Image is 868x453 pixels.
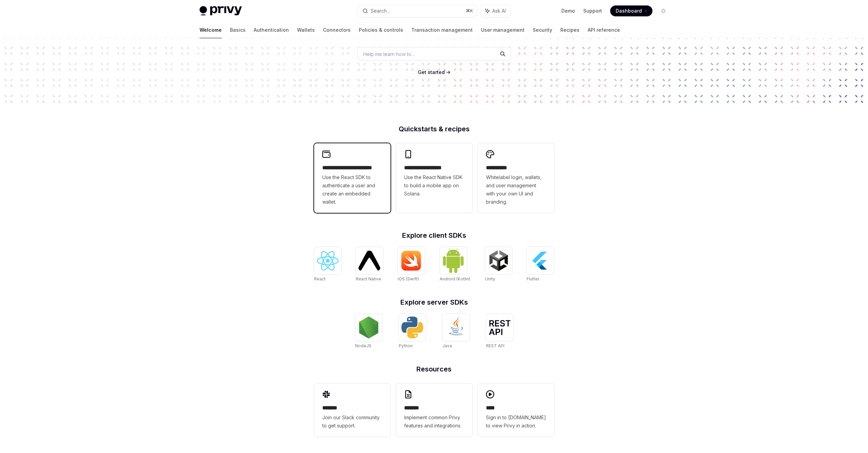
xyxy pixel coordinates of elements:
[488,250,510,272] img: Unity
[314,276,326,281] span: React
[399,314,426,349] a: PythonPython
[322,413,382,430] span: Join our Slack community to get support.
[610,5,652,16] a: Dashboard
[481,22,525,38] a: User management
[358,5,477,17] button: Search...⌘K
[322,173,382,206] span: Use the React SDK to authenticate a user and create an embedded wallet.
[323,22,351,38] a: Connectors
[583,8,602,14] a: Support
[398,276,419,281] span: iOS (Swift)
[466,8,473,14] span: ⌘ K
[418,69,445,75] span: Get started
[314,383,391,437] a: **** **Join our Slack community to get support.
[533,22,552,38] a: Security
[404,413,464,430] span: Implement common Privy features and integrations.
[486,173,546,206] span: Whitelabel login, wallets, and user management with your own UI and branding.
[356,276,381,281] span: React Native
[527,247,554,282] a: FlutterFlutter
[200,22,222,38] a: Welcome
[486,413,546,430] span: Sign in to [DOMAIN_NAME] to view Privy in action.
[356,247,383,282] a: React NativeReact Native
[314,366,554,372] h2: Resources
[616,8,642,14] span: Dashboard
[486,314,513,349] a: REST APIREST API
[560,22,579,38] a: Recipes
[440,247,470,282] a: Android (Kotlin)Android (Kotlin)
[355,314,382,349] a: NodeJSNodeJS
[314,247,341,282] a: ReactReact
[396,383,472,437] a: **** **Implement common Privy features and integrations.
[314,232,554,239] h2: Explore client SDKs
[588,22,620,38] a: API reference
[442,248,464,273] img: Android (Kotlin)
[359,22,403,38] a: Policies & controls
[404,173,464,198] span: Use the React Native SDK to build a mobile app on Solana.
[371,7,390,15] div: Search...
[401,317,423,338] img: Python
[400,250,422,271] img: iOS (Swift)
[445,317,467,338] img: Java
[355,343,371,348] span: NodeJS
[314,126,554,132] h2: Quickstarts & recipes
[418,69,445,76] a: Get started
[399,343,413,348] span: Python
[398,247,425,282] a: iOS (Swift)iOS (Swift)
[492,8,506,14] span: Ask AI
[396,143,472,213] a: **** **** **** ***Use the React Native SDK to build a mobile app on Solana.
[358,251,380,270] img: React Native
[411,22,473,38] a: Transaction management
[478,383,554,437] a: ****Sign in to [DOMAIN_NAME] to view Privy in action.
[317,251,339,271] img: React
[658,5,669,16] button: Toggle dark mode
[486,343,504,348] span: REST API
[485,247,512,282] a: UnityUnity
[527,276,539,281] span: Flutter
[485,276,495,281] span: Unity
[489,320,511,335] img: REST API
[314,299,554,306] h2: Explore server SDKs
[363,50,415,58] span: Help me learn how to…
[481,5,511,17] button: Ask AI
[442,343,452,348] span: Java
[442,314,470,349] a: JavaJava
[254,22,289,38] a: Authentication
[478,143,554,213] a: **** *****Whitelabel login, wallets, and user management with your own UI and branding.
[230,22,246,38] a: Basics
[440,276,470,281] span: Android (Kotlin)
[529,250,551,272] img: Flutter
[297,22,315,38] a: Wallets
[358,317,380,338] img: NodeJS
[561,8,575,14] a: Demo
[200,6,242,16] img: light logo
